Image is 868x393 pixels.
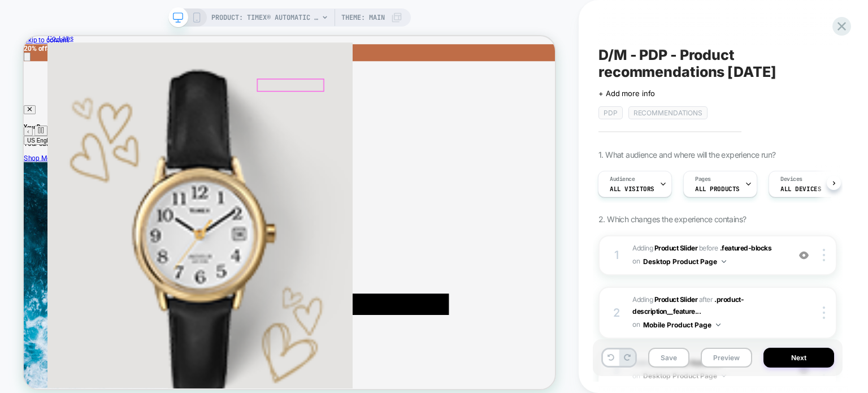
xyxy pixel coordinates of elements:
span: 1. What audience and where will the experience run? [598,150,775,159]
span: Pages [695,175,711,183]
span: PRODUCT: Timex® Automatic 1983 E Line Reissue 34mm Stainless Steel Expansion Band Watch [tw2w70800] [211,8,319,27]
span: ALL DEVICES [780,185,821,193]
span: All Visitors [610,185,654,193]
b: Product Slider [654,295,697,304]
span: + Add more info [598,89,655,98]
button: Desktop Product Page [643,254,726,269]
button: Save [648,348,689,368]
span: Audience [610,175,635,183]
span: D/M - PDP - Product recommendations [DATE] [598,46,837,80]
span: BEFORE [699,244,718,252]
button: Mobile Product Page [643,318,721,332]
span: on [632,255,640,267]
button: Pause Slideshow [14,119,32,133]
button: Preview [701,348,752,368]
img: crossed eye [799,251,809,260]
img: down arrow [716,323,721,326]
span: .featured-blocks [720,244,771,252]
span: Devices [780,175,802,183]
img: down arrow [722,260,726,263]
span: PDP [598,106,623,119]
b: Product Slider [654,244,697,252]
span: Adding [632,244,697,252]
div: 1 [611,245,622,265]
span: Recommendations [628,106,708,119]
a: Shop [179,11,199,21]
img: close [823,306,825,319]
span: 2. Which changes the experience contains? [598,214,746,224]
span: on [632,318,640,331]
span: AFTER [699,295,713,304]
span: US English ($) [5,135,53,143]
span: ALL PRODUCTS [695,185,740,193]
strong: Autumn20 [134,11,176,21]
span: Adding [632,295,697,304]
img: close [823,249,825,261]
div: 2 [611,303,622,323]
button: Next slide [34,121,46,133]
button: Next [763,348,834,368]
span: Theme: MAIN [341,8,385,27]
